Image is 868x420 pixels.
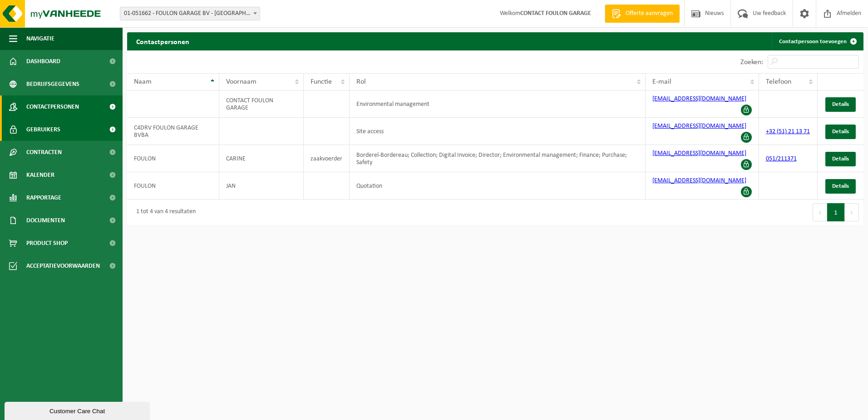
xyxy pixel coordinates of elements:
span: Naam [134,78,152,85]
td: Quotation [350,172,646,200]
span: Product Shop [26,232,68,255]
span: Gebruikers [26,118,60,141]
span: Navigatie [26,27,54,50]
td: FOULON [127,145,219,172]
span: E-mail [652,78,671,85]
span: Details [832,101,849,107]
strong: CONTACT FOULON GARAGE [520,10,591,17]
span: Documenten [26,209,65,232]
td: zaakvoerder [304,145,350,172]
a: [EMAIL_ADDRESS][DOMAIN_NAME] [652,177,746,184]
a: [EMAIL_ADDRESS][DOMAIN_NAME] [652,150,746,157]
span: Acceptatievoorwaarden [26,255,100,277]
span: Rapportage [26,186,61,209]
a: Contactpersoon toevoegen [772,32,863,50]
td: Borderel-Bordereau; Collection; Digital Invoice; Director; Environmental management; Finance; Pur... [350,145,646,172]
h2: Contactpersonen [127,32,198,50]
td: Environmental management [350,90,646,118]
button: Next [845,203,859,221]
button: Previous [813,203,827,221]
span: Kalender [26,164,54,186]
span: 01-051662 - FOULON GARAGE BV - ROESELARE [120,7,260,20]
span: Details [832,183,849,189]
span: Contactpersonen [26,95,79,118]
span: Bedrijfsgegevens [26,73,79,95]
a: Details [825,152,856,166]
label: Zoeken: [740,59,763,66]
a: [EMAIL_ADDRESS][DOMAIN_NAME] [652,123,746,130]
span: 01-051662 - FOULON GARAGE BV - ROESELARE [120,7,260,20]
a: Details [825,179,856,194]
td: FOULON [127,172,219,200]
a: Offerte aanvragen [605,5,680,23]
span: Dashboard [26,50,60,73]
span: Offerte aanvragen [623,9,675,18]
span: Functie [311,78,332,85]
span: Telefoon [766,78,791,85]
span: Contracten [26,141,62,164]
span: Details [832,129,849,135]
a: 051/211371 [766,155,797,162]
td: CONTACT FOULON GARAGE [219,90,304,118]
td: Site access [350,118,646,145]
span: Voornaam [226,78,256,85]
button: 1 [827,203,845,221]
span: Rol [356,78,366,85]
td: JAN [219,172,304,200]
iframe: chat widget [5,400,152,420]
td: C4DRV FOULON GARAGE BVBA [127,118,219,145]
div: 1 tot 4 van 4 resultaten [132,204,196,220]
td: CARINE [219,145,304,172]
a: [EMAIL_ADDRESS][DOMAIN_NAME] [652,95,746,102]
span: Details [832,156,849,162]
a: +32 (51) 21 13 71 [766,128,810,135]
a: Details [825,97,856,112]
a: Details [825,125,856,139]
